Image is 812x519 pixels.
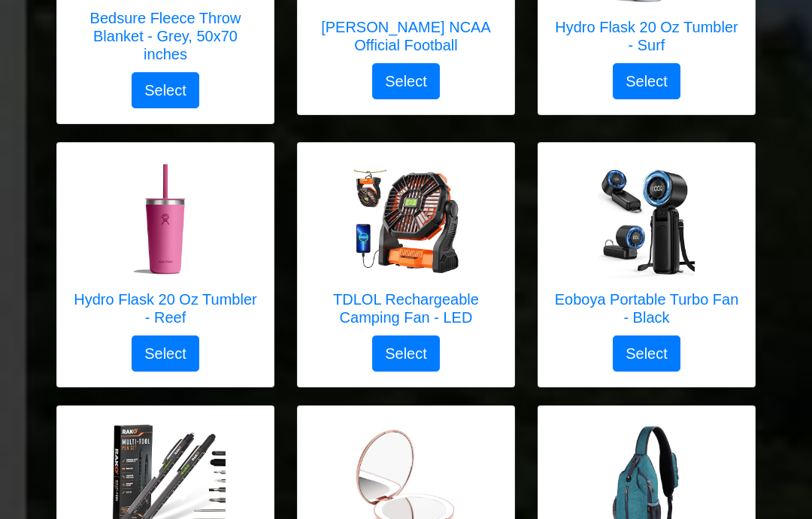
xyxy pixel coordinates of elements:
[132,73,199,109] button: Select
[313,291,499,327] h5: TDLOL Rechargeable Camping Fan - LED
[553,159,740,336] a: Eoboya Portable Turbo Fan - Black Eoboya Portable Turbo Fan - Black
[372,64,440,100] button: Select
[313,19,499,55] h5: [PERSON_NAME] NCAA Official Football
[72,159,259,336] a: Hydro Flask 20 Oz Tumbler - Reef Hydro Flask 20 Oz Tumbler - Reef
[553,291,740,327] h5: Eoboya Portable Turbo Fan - Black
[132,336,199,372] button: Select
[72,291,259,327] h5: Hydro Flask 20 Oz Tumbler - Reef
[613,64,680,100] button: Select
[313,159,499,336] a: TDLOL Rechargeable Camping Fan - LED TDLOL Rechargeable Camping Fan - LED
[553,19,740,55] h5: Hydro Flask 20 Oz Tumbler - Surf
[613,336,680,372] button: Select
[72,10,259,64] h5: Bedsure Fleece Throw Blanket - Grey, 50x70 inches
[372,336,440,372] button: Select
[346,159,466,279] img: TDLOL Rechargeable Camping Fan - LED
[586,159,707,279] img: Eoboya Portable Turbo Fan - Black
[105,159,226,279] img: Hydro Flask 20 Oz Tumbler - Reef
